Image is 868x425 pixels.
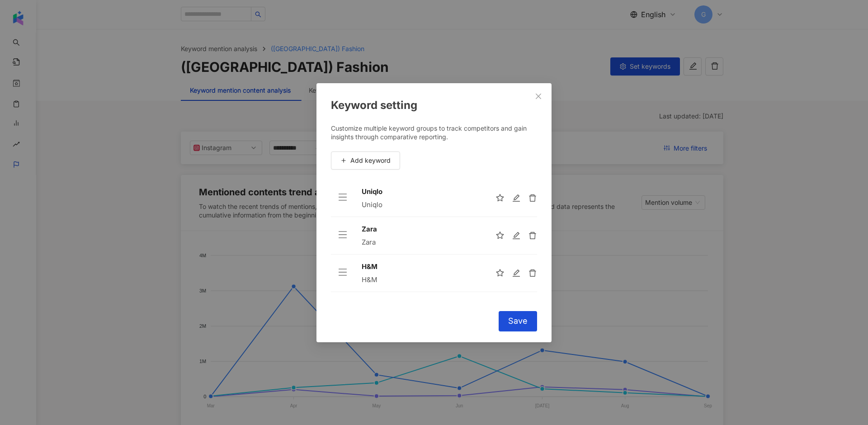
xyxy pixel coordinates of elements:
[528,269,537,277] span: delete
[499,311,537,331] button: Save
[331,123,537,141] div: Customize multiple keyword groups to track competitors and gain insights through comparative repo...
[496,194,504,202] span: star
[535,92,542,99] span: close
[362,237,481,246] div: Zara
[496,231,504,240] span: star
[529,87,547,105] button: Close
[331,98,537,113] div: Keyword setting
[362,200,481,209] div: Uniqlo
[512,269,520,277] span: edit
[362,186,481,196] div: Uniqlo
[331,151,400,169] button: Add keyword
[496,269,504,277] span: star
[338,230,347,239] span: menu
[362,224,481,234] div: Zara
[331,217,537,254] tr: menuZaraZara
[338,193,347,202] span: menu
[362,261,481,271] div: H&M
[350,156,391,164] span: Add keyword
[528,231,537,240] span: delete
[331,254,537,292] tr: menuH&MH&M
[338,268,347,277] span: menu
[331,179,537,217] tr: menuUniqloUniqlo
[362,275,481,284] div: H&M
[508,316,528,326] span: Save
[528,194,537,202] span: delete
[512,194,520,202] span: edit
[512,231,520,240] span: edit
